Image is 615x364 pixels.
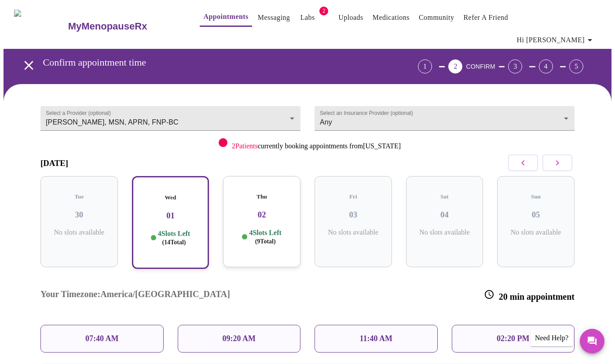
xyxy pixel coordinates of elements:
span: ( 9 Total) [255,238,276,245]
h3: Confirm appointment time [43,57,369,68]
button: Labs [293,9,322,26]
p: No slots available [322,228,385,236]
h3: Your Timezone: America/[GEOGRAPHIC_DATA] [40,289,230,302]
h3: 05 [504,210,567,220]
button: Messaging [254,9,293,26]
h5: Sun [504,193,567,200]
p: 09:20 AM [223,334,256,343]
div: Need Help? [531,330,573,346]
a: Labs [300,11,315,24]
h3: 01 [140,211,201,221]
span: 2 [319,7,328,15]
h3: 03 [322,210,385,220]
div: 1 [418,59,432,74]
button: Medications [369,9,413,26]
span: 2 Patients [232,142,258,150]
span: CONFIRM [466,63,495,70]
button: Hi [PERSON_NAME] [513,31,599,49]
a: Uploads [338,11,363,24]
h3: 02 [230,210,293,220]
button: Messages [580,329,604,353]
div: 2 [448,59,462,74]
button: Community [415,9,458,26]
h3: MyMenopauseRx [68,21,147,32]
h5: Tue [48,193,111,200]
img: MyMenopauseRx Logo [14,10,67,43]
a: Medications [373,11,410,24]
p: currently booking appointments from [US_STATE] [232,142,401,150]
span: Hi [PERSON_NAME] [517,34,595,46]
p: No slots available [48,228,111,236]
button: open drawer [16,52,42,78]
span: ( 14 Total) [162,239,186,246]
p: 11:40 AM [360,334,393,343]
a: MyMenopauseRx [67,11,182,42]
div: 4 [539,59,553,74]
p: No slots available [413,228,476,236]
div: [PERSON_NAME], MSN, APRN, FNP-BC [40,106,300,131]
button: Appointments [200,8,252,27]
a: Appointments [203,11,248,23]
h5: Wed [140,194,201,201]
h3: 04 [413,210,476,220]
p: 02:20 PM [497,334,529,343]
a: Community [419,11,454,24]
p: 4 Slots Left [249,228,281,246]
a: Refer a Friend [463,11,508,24]
h5: Thu [230,193,293,200]
p: 07:40 AM [85,334,119,343]
div: 3 [508,59,522,74]
h3: 30 [48,210,111,220]
p: 4 Slots Left [158,229,190,246]
div: Any [315,106,575,131]
button: Refer a Friend [460,9,512,26]
div: 5 [569,59,583,74]
p: No slots available [504,228,567,236]
button: Uploads [335,9,367,26]
a: Messaging [258,11,290,24]
h3: 20 min appointment [484,289,575,302]
h5: Sat [413,193,476,200]
h5: Fri [322,193,385,200]
h3: [DATE] [40,158,68,168]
